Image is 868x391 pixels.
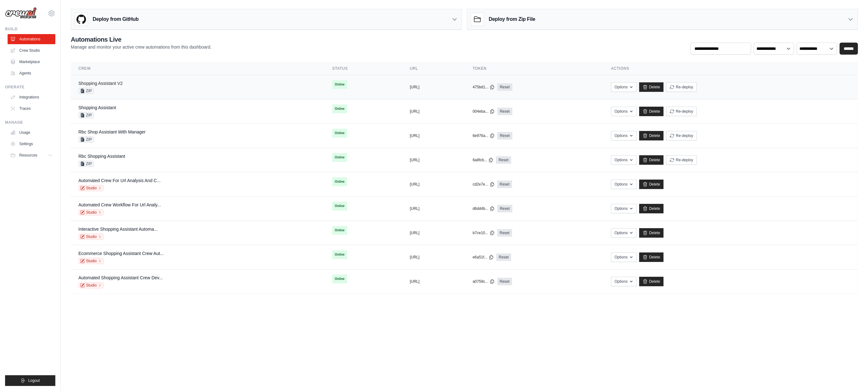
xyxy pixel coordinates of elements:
span: Online [332,226,347,235]
button: Options [611,277,637,286]
a: Traces [8,104,55,114]
a: Reset [497,278,512,285]
button: Options [611,82,637,92]
button: Options [611,204,637,213]
a: Delete [639,228,663,238]
a: Studio [78,282,104,288]
a: Agents [8,68,55,78]
button: d6dd4b... [473,206,495,211]
a: Reset [497,132,512,139]
button: 6a8fcb... [473,157,493,163]
button: 475bd1... [473,85,495,90]
button: Options [611,228,637,238]
button: e6a51f... [473,255,494,260]
a: Reset [497,108,512,115]
a: Automations [8,34,55,44]
span: ZIP [78,88,94,94]
span: Online [332,250,347,259]
button: Resources [8,150,55,160]
h2: Automations Live [71,35,211,44]
button: Re-deploy [666,107,697,116]
a: Delete [639,107,663,116]
a: Delete [639,180,663,189]
button: Options [611,252,637,262]
div: Build [5,27,55,32]
button: Logout [5,375,55,386]
a: Reset [496,253,511,261]
span: ZIP [78,112,94,118]
img: Logo [5,7,37,19]
img: GitHub Logo [75,13,88,26]
div: Manage [5,120,55,125]
p: Manage and monitor your active crew automations from this dashboard. [71,44,211,50]
th: Crew [71,62,325,75]
a: Reset [497,229,512,237]
button: Options [611,155,637,165]
th: Token [465,62,603,75]
a: Reset [496,156,511,164]
span: Online [332,177,347,186]
a: Marketplace [8,57,55,67]
a: Studio [78,258,104,264]
a: Integrations [8,92,55,102]
a: Delete [639,131,663,140]
button: Options [611,180,637,189]
span: Online [332,104,347,113]
button: b7ce10... [473,230,494,235]
a: Automated Crew For Url Analysis And C... [78,178,161,183]
button: Re-deploy [666,131,697,140]
span: Online [332,129,347,138]
div: Operate [5,85,55,90]
a: Ecommerce Shopping Assistant Crew Aut... [78,251,164,256]
span: ZIP [78,136,94,143]
span: ZIP [78,161,94,167]
a: Delete [639,82,663,92]
a: Delete [639,204,663,213]
span: Online [332,80,347,89]
span: Online [332,275,347,283]
th: Status [325,62,402,75]
h3: Deploy from Zip File [489,15,535,23]
a: Automated Crew Workflow For Url Analy... [78,202,161,207]
button: Options [611,107,637,116]
a: Settings [8,139,55,149]
span: Online [332,153,347,162]
button: a0759c... [473,279,494,284]
a: Studio [78,234,104,240]
a: Studio [78,185,104,191]
a: Rbc Shopping Assistant [78,154,125,159]
a: Shopping Assistant [78,105,116,110]
h3: Deploy from GitHub [93,15,138,23]
button: Re-deploy [666,82,697,92]
button: 6e976a... [473,133,495,138]
a: Studio [78,209,104,216]
a: Crew Studio [8,45,55,56]
span: Online [332,202,347,210]
a: Delete [639,252,663,262]
a: Shopping Assistant V2 [78,81,123,86]
button: Re-deploy [666,155,697,165]
a: Reset [497,181,512,188]
a: Interactive Shopping Assistant Automa... [78,227,158,232]
button: Options [611,131,637,140]
a: Reset [497,83,512,91]
a: Delete [639,155,663,165]
button: 004eba... [473,109,495,114]
a: Delete [639,277,663,286]
th: Actions [603,62,858,75]
button: cd2e7e... [473,182,494,187]
th: URL [402,62,465,75]
span: Resources [19,153,37,158]
a: Automated Shopping Assistant Crew Dev... [78,275,163,280]
a: Rbc Shop Assistant With Manager [78,129,145,134]
span: Logout [28,378,40,383]
a: Usage [8,127,55,138]
a: Reset [497,205,512,212]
